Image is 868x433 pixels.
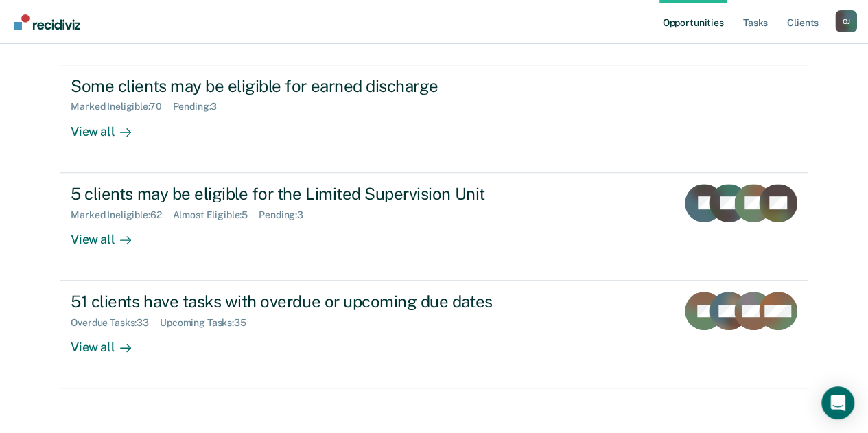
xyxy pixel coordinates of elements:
div: View all [71,220,148,247]
img: Recidiviz [14,14,80,30]
div: Open Intercom Messenger [821,386,854,419]
div: Pending : 3 [172,101,228,113]
div: Some clients may be eligible for earned discharge [71,76,552,96]
div: Upcoming Tasks : 35 [160,317,257,329]
div: View all [71,113,148,139]
div: 51 clients have tasks with overdue or upcoming due dates [71,292,552,312]
a: 51 clients have tasks with overdue or upcoming due datesOverdue Tasks:33Upcoming Tasks:35View all [60,281,808,388]
div: Marked Ineligible : 70 [71,101,172,113]
div: Overdue Tasks : 33 [71,317,160,329]
div: O J [835,10,857,32]
button: Profile dropdown button [835,10,857,32]
div: View all [71,329,148,355]
a: 5 clients may be eligible for the Limited Supervision UnitMarked Ineligible:62Almost Eligible:5Pe... [60,173,808,281]
div: Almost Eligible : 5 [172,209,259,221]
div: 5 clients may be eligible for the Limited Supervision Unit [71,184,552,204]
a: Some clients may be eligible for earned dischargeMarked Ineligible:70Pending:3View all [60,65,808,173]
div: Marked Ineligible : 62 [71,209,172,221]
div: Pending : 3 [259,209,314,221]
